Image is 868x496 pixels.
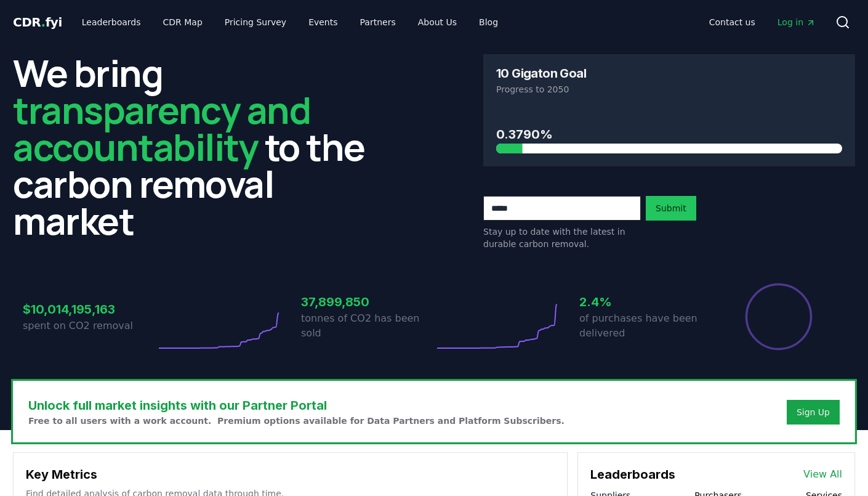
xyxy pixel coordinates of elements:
[23,319,156,333] p: spent on CO2 removal
[469,11,508,33] a: Blog
[787,400,840,425] button: Sign Up
[13,54,385,239] h2: We bring to the carbon removal market
[496,125,842,144] h3: 0.3790%
[28,415,565,427] p: Free to all users with a work account. Premium options available for Data Partners and Platform S...
[299,11,347,33] a: Events
[646,196,696,221] button: Submit
[13,15,62,30] span: CDR fyi
[26,465,555,484] h3: Key Metrics
[301,293,434,311] h3: 37,899,850
[13,84,310,172] span: transparency and accountability
[408,11,467,33] a: About Us
[350,11,406,33] a: Partners
[744,282,813,351] div: Percentage of sales delivered
[23,300,156,319] h3: $10,014,195,163
[215,11,296,33] a: Pricing Survey
[153,11,212,33] a: CDR Map
[72,11,151,33] a: Leaderboards
[797,406,830,418] a: Sign Up
[72,11,508,33] nav: Main
[768,11,826,33] a: Log in
[496,67,586,79] h3: 10 Gigaton Goal
[579,293,712,311] h3: 2.4%
[803,467,842,482] a: View All
[590,465,675,484] h3: Leaderboards
[496,83,842,96] p: Progress to 2050
[579,311,712,341] p: of purchases have been delivered
[41,15,46,30] span: .
[13,14,62,31] a: CDR.fyi
[301,311,434,341] p: tonnes of CO2 has been sold
[699,11,765,33] a: Contact us
[778,16,816,28] span: Log in
[483,226,641,250] p: Stay up to date with the latest in durable carbon removal.
[699,11,826,33] nav: Main
[28,396,565,415] h3: Unlock full market insights with our Partner Portal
